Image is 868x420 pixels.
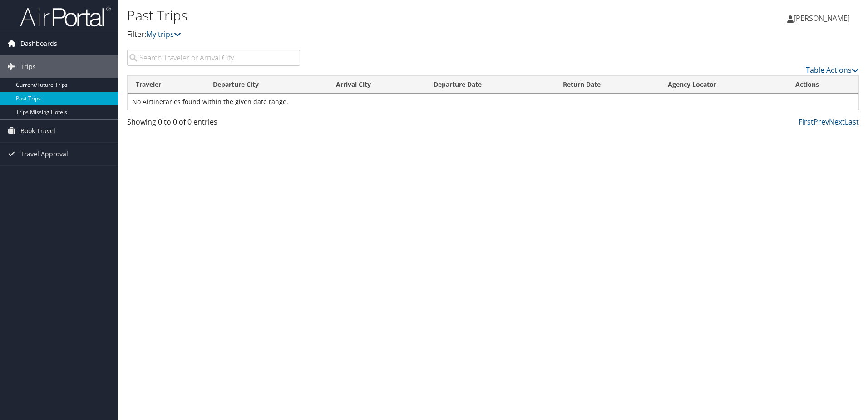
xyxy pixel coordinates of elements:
input: Search Traveler or Arrival City [127,50,300,66]
span: Book Travel [20,120,55,142]
a: Last [845,117,859,127]
img: airportal-logo.png [20,6,111,27]
a: Prev [814,117,829,127]
th: Departure City: activate to sort column ascending [205,76,328,94]
a: Table Actions [806,65,859,75]
a: Next [829,117,845,127]
th: Arrival City: activate to sort column ascending [328,76,425,94]
a: First [799,117,814,127]
th: Agency Locator: activate to sort column ascending [660,76,787,94]
span: Travel Approval [20,143,68,165]
a: [PERSON_NAME] [787,5,859,32]
td: No Airtineraries found within the given date range. [128,94,858,110]
h1: Past Trips [127,6,615,25]
span: [PERSON_NAME] [794,13,850,23]
div: Showing 0 to 0 of 0 entries [127,116,300,132]
p: Filter: [127,29,615,40]
th: Actions [787,76,858,94]
th: Return Date: activate to sort column ascending [555,76,660,94]
a: My trips [146,29,181,39]
th: Departure Date: activate to sort column ascending [425,76,554,94]
span: Dashboards [20,32,57,55]
th: Traveler: activate to sort column ascending [128,76,205,94]
span: Trips [20,55,36,78]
